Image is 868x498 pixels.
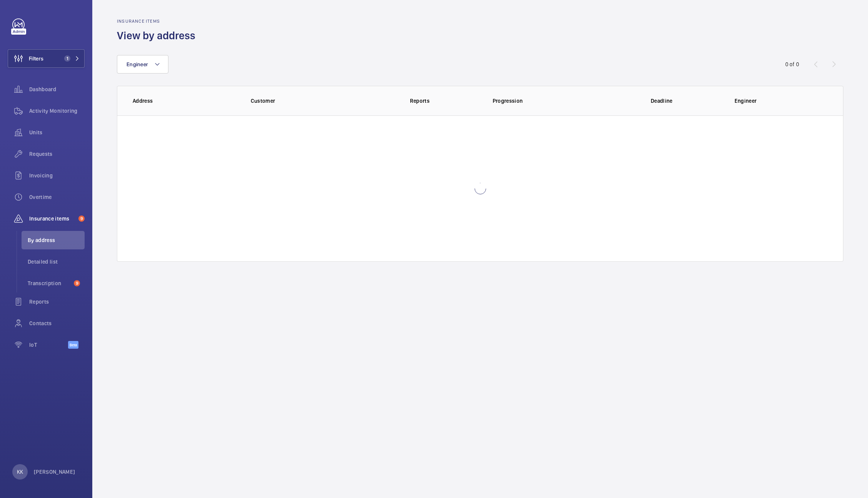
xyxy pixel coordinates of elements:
[8,49,85,68] button: Filters1
[493,97,601,105] p: Progression
[29,193,85,201] span: Overtime
[29,129,85,136] span: Units
[29,150,85,158] span: Requests
[133,97,238,105] p: Address
[785,60,799,68] div: 0 of 0
[17,468,23,476] p: KK
[29,85,85,93] span: Dashboard
[29,215,75,222] span: Insurance items
[64,55,70,62] span: 1
[28,258,85,266] span: Detailed list
[29,341,68,349] span: IoT
[29,107,85,115] span: Activity Monitoring
[251,97,360,105] p: Customer
[68,341,78,349] span: Beta
[29,319,85,327] span: Contacts
[365,97,475,105] p: Reports
[127,61,148,67] span: Engineer
[117,55,168,74] button: Engineer
[29,55,43,62] span: Filters
[606,97,717,105] p: Deadline
[117,18,200,24] h2: Insurance items
[29,172,85,179] span: Invoicing
[29,298,85,306] span: Reports
[34,468,75,476] p: [PERSON_NAME]
[78,216,85,222] span: 9
[28,236,85,244] span: By address
[28,279,71,287] span: Transcription
[74,280,80,286] span: 9
[735,97,828,105] p: Engineer
[117,28,200,43] h1: View by address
